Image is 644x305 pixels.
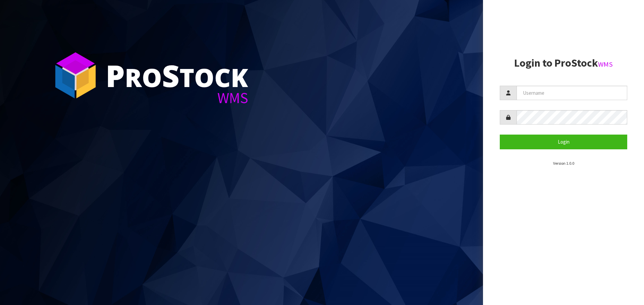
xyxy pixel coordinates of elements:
[598,60,613,69] small: WMS
[553,161,574,166] small: Version 1.0.0
[517,86,627,100] input: Username
[162,55,179,96] span: S
[500,57,627,69] h2: Login to ProStock
[500,135,627,149] button: Login
[106,60,248,90] div: ro tock
[106,90,248,105] div: WMS
[50,50,101,100] img: ProStock Cube
[106,55,125,96] span: P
